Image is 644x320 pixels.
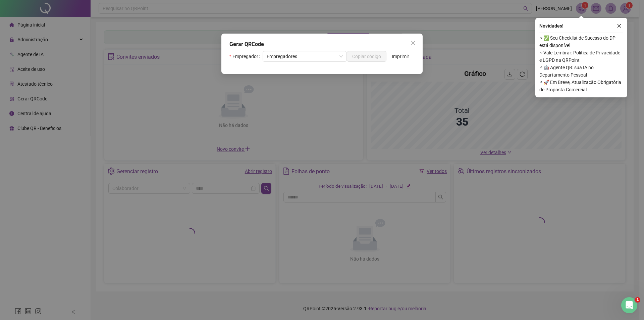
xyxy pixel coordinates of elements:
span: close [411,40,416,46]
label: Empregador [229,51,263,62]
span: close [617,24,622,28]
iframe: Intercom live chat [621,297,637,313]
button: Copiar código [347,51,386,62]
div: Gerar QRCode [229,40,415,48]
span: Empregadores [267,51,343,61]
button: Close [408,38,419,48]
button: Imprimir [386,51,415,62]
span: 1 [635,297,640,303]
span: Novidades ! [539,22,563,30]
span: ⚬ 🚀 Em Breve, Atualização Obrigatória de Proposta Comercial [539,79,623,93]
span: ⚬ 🤖 Agente QR: sua IA no Departamento Pessoal [539,64,623,79]
span: ⚬ ✅ Seu Checklist de Sucesso do DP está disponível [539,34,623,49]
span: ⚬ Vale Lembrar: Política de Privacidade e LGPD na QRPoint [539,49,623,64]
